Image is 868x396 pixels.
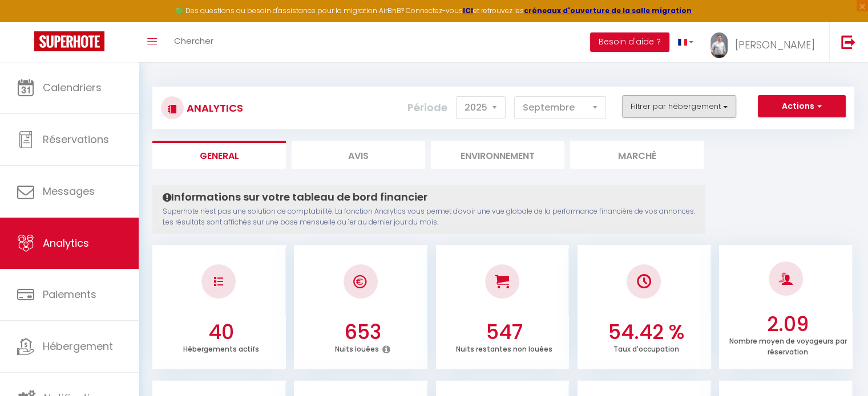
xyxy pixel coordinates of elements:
h3: 54.42 % [584,320,708,344]
a: ICI [463,6,473,15]
p: Nuits louées [335,342,379,354]
h3: 547 [442,320,566,344]
a: Chercher [165,22,222,62]
li: Environnement [431,141,564,169]
h4: Informations sur votre tableau de bord financier [163,191,695,203]
p: Nombre moyen de voyageurs par réservation [729,334,846,357]
p: Superhote n'est pas une solution de comptabilité. La fonction Analytics vous permet d'avoir une v... [163,206,695,228]
button: Besoin d'aide ? [590,32,669,52]
button: Actions [758,95,846,118]
span: Calendriers [43,80,102,95]
a: créneaux d'ouverture de la salle migration [524,6,692,15]
span: Paiements [43,287,96,301]
img: NO IMAGE [214,277,223,286]
h3: 653 [301,320,425,344]
button: Filtrer par hébergement [622,95,736,118]
span: [PERSON_NAME] [735,38,815,52]
li: Marché [570,141,704,169]
p: Hébergements actifs [183,342,259,354]
a: ... [PERSON_NAME] [702,22,829,62]
img: logout [841,35,855,49]
li: General [152,141,286,169]
p: Taux d'occupation [613,342,679,354]
button: Ouvrir le widget de chat LiveChat [9,5,43,39]
h3: 2.09 [726,312,850,336]
span: Messages [43,184,95,198]
label: Période [407,95,447,120]
p: Nuits restantes non louées [456,342,552,354]
span: Réservations [43,132,109,146]
img: Super Booking [34,31,104,51]
span: Hébergement [43,339,113,353]
img: ... [710,32,728,58]
h3: 40 [159,320,283,344]
span: Chercher [174,35,213,47]
li: Avis [292,141,425,169]
h3: Analytics [184,95,243,121]
span: Analytics [43,236,89,250]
